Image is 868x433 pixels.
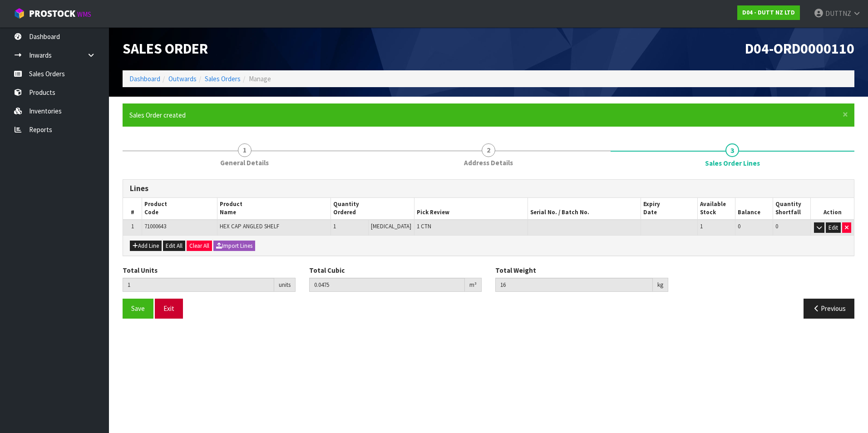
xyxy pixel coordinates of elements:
button: Exit [155,299,183,318]
span: 3 [725,143,739,157]
span: HEX CAP ANGLED SHELF [220,222,279,230]
span: × [843,108,848,121]
th: Action [811,198,854,220]
span: D04-ORD0000110 [745,39,854,58]
a: Dashboard [129,74,160,83]
input: Total Units [123,278,274,292]
div: kg [653,278,668,292]
th: Balance [735,198,773,220]
button: Edit All [163,241,185,251]
th: Expiry Date [641,198,698,220]
span: 1 CTN [417,222,431,230]
th: # [123,198,142,220]
button: Save [123,299,153,318]
span: Save [131,304,145,313]
span: [MEDICAL_DATA] [371,222,411,230]
label: Total Units [123,266,158,275]
span: 0 [775,222,778,230]
div: units [274,278,296,292]
button: Import Lines [213,241,255,251]
th: Available Stock [697,198,735,220]
span: 1 [333,222,336,230]
button: Previous [804,299,854,318]
label: Total Weight [495,266,536,275]
span: Address Details [464,158,513,167]
th: Quantity Shortfall [773,198,811,220]
span: 71000643 [144,222,166,230]
span: General Details [220,158,269,167]
th: Product Name [217,198,330,220]
th: Quantity Ordered [330,198,414,220]
th: Serial No. / Batch No. [528,198,641,220]
h3: Lines [130,184,847,193]
th: Pick Review [414,198,528,220]
span: Sales Order created [129,111,186,119]
strong: D04 - DUTT NZ LTD [742,9,795,16]
button: Edit [826,222,841,233]
span: ProStock [29,8,75,20]
span: Manage [249,74,271,83]
span: 1 [700,222,703,230]
span: 1 [238,143,252,157]
small: WMS [77,10,91,19]
span: DUTTNZ [825,9,851,18]
span: 0 [738,222,740,230]
button: Add Line [130,241,162,251]
span: Sales Order Lines [123,172,854,325]
img: cube-alt.png [14,8,25,19]
a: Sales Orders [205,74,241,83]
a: Outwards [168,74,197,83]
th: Product Code [142,198,217,220]
span: Sales Order [123,39,208,58]
span: 2 [482,143,495,157]
span: 1 [131,222,134,230]
button: Clear All [187,241,212,251]
input: Total Weight [495,278,653,292]
span: Sales Order Lines [705,158,760,168]
div: m³ [465,278,482,292]
label: Total Cubic [309,266,345,275]
input: Total Cubic [309,278,465,292]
